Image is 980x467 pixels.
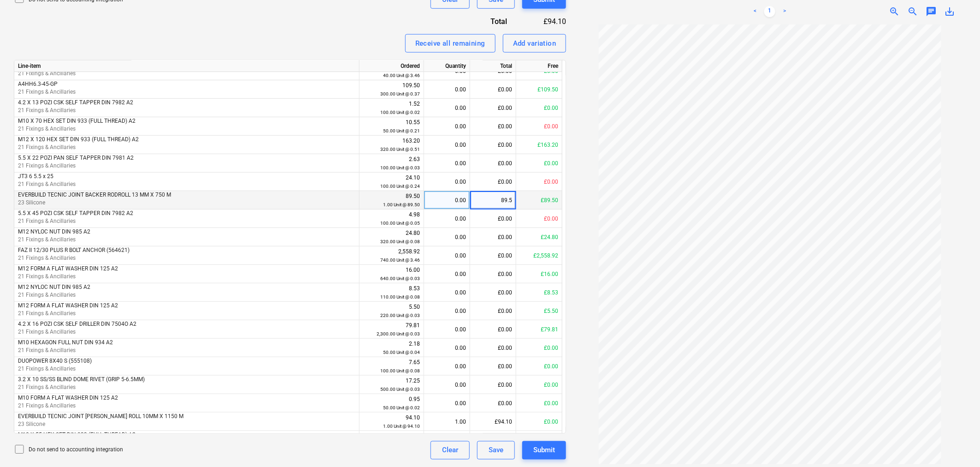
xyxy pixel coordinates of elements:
[516,283,562,302] div: £8.53
[428,99,466,117] div: 0.00
[470,357,516,376] div: £0.00
[18,89,76,95] span: 21 Fixings & Ancillaries
[428,357,466,376] div: 0.00
[363,377,420,394] div: 17.25
[383,405,420,410] small: 50.00 Unit @ 0.02
[428,320,466,339] div: 0.00
[424,60,470,72] div: Quantity
[380,368,420,373] small: 100.00 Unit @ 0.08
[516,265,562,283] div: £16.00
[428,302,466,320] div: 0.00
[18,192,171,198] span: EVERBUILD TECNIC JOINT BACKER RODROLL 13 MM X 750 M
[363,174,420,191] div: 24.10
[18,292,76,298] span: 21 Fixings & Ancillaries
[516,210,562,228] div: £0.00
[516,376,562,394] div: £0.00
[470,210,516,228] div: £0.00
[383,424,420,429] small: 1.00 Unit @ 94.10
[18,181,76,187] span: 21 Fixings & Ancillaries
[516,99,562,117] div: £0.00
[522,16,567,27] div: £94.10
[470,339,516,357] div: £0.00
[18,236,76,243] span: 21 Fixings & Ancillaries
[363,155,420,172] div: 2.63
[428,228,466,246] div: 0.00
[18,81,58,87] span: A4HH6.3-45-GP
[18,162,76,169] span: 21 Fixings & Ancillaries
[442,444,458,456] div: Clear
[18,402,76,409] span: 21 Fixings & Ancillaries
[470,117,516,136] div: £0.00
[380,91,420,96] small: 300.00 Unit @ 0.37
[516,173,562,191] div: £0.00
[18,265,118,272] span: M12 FORM A FLAT WASHER DIN 125 A2
[363,247,420,264] div: 2,558.92
[18,284,90,290] span: M12 NYLOC NUT DIN 985 A2
[889,6,900,17] span: zoom_in
[470,413,516,431] div: £94.10
[470,265,516,283] div: £0.00
[428,413,466,431] div: 1.00
[944,6,955,17] span: save_alt
[516,302,562,320] div: £5.50
[470,283,516,302] div: £0.00
[18,247,130,253] span: FAZ II 12/30 PLUS R BOLT ANCHOR (564621)
[363,100,420,117] div: 1.52
[516,228,562,246] div: £24.80
[516,117,562,136] div: £0.00
[428,154,466,173] div: 0.00
[516,154,562,173] div: £0.00
[18,358,92,364] span: DUOPOWER 8X40 S (555108)
[18,321,136,327] span: 4.2 X 16 POZI CSK SELF DRILLER DIN 7504O A2
[18,126,76,132] span: 21 Fixings & Ancillaries
[380,387,420,392] small: 500.00 Unit @ 0.03
[18,173,53,180] span: JT3 6 5.5 x 25
[14,60,360,72] div: Line-item
[363,192,420,209] div: 89.50
[516,320,562,339] div: £79.81
[750,6,761,17] a: Previous page
[428,376,466,394] div: 0.00
[470,154,516,173] div: £0.00
[470,173,516,191] div: £0.00
[18,413,183,419] span: EVERBUILD TECNIC JOINT BACKER ROD ROLL 10MM X 1150 M
[363,81,420,98] div: 109.50
[380,221,420,226] small: 100.00 Unit @ 0.05
[477,441,515,460] button: Save
[380,257,420,263] small: 740.00 Unit @ 3.46
[470,376,516,394] div: £0.00
[516,431,562,449] div: £32.45
[18,255,76,261] span: 21 Fixings & Ancillaries
[18,339,113,346] span: M10 HEXAGON FULL NUT DIN 934 A2
[29,446,123,454] p: Do not send to accounting integration
[516,413,562,431] div: £0.00
[363,303,420,320] div: 5.50
[522,441,566,460] button: Submit
[18,347,76,353] span: 21 Fixings & Ancillaries
[363,321,420,338] div: 79.81
[380,147,420,152] small: 320.00 Unit @ 0.51
[428,191,466,210] div: 0.00
[363,358,420,375] div: 7.65
[907,6,918,17] span: zoom_out
[428,80,466,99] div: 0.00
[428,210,466,228] div: 0.00
[380,294,420,299] small: 110.00 Unit @ 0.08
[18,228,90,235] span: M12 NYLOC NUT DIN 985 A2
[405,34,496,53] button: Receive all remaining
[470,431,516,449] div: £0.00
[383,202,420,207] small: 1.00 Unit @ 89.50
[415,37,485,49] div: Receive all remaining
[428,265,466,283] div: 0.00
[18,210,133,216] span: 5.5 X 45 POZI CSK SELF TAPPER DIN 7982 A2
[470,99,516,117] div: £0.00
[470,302,516,320] div: £0.00
[470,228,516,246] div: £0.00
[18,144,76,150] span: 21 Fixings & Ancillaries
[428,339,466,357] div: 0.00
[18,310,76,317] span: 21 Fixings & Ancillaries
[516,394,562,413] div: £0.00
[470,60,516,72] div: Total
[470,320,516,339] div: £0.00
[383,350,420,355] small: 50.00 Unit @ 0.04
